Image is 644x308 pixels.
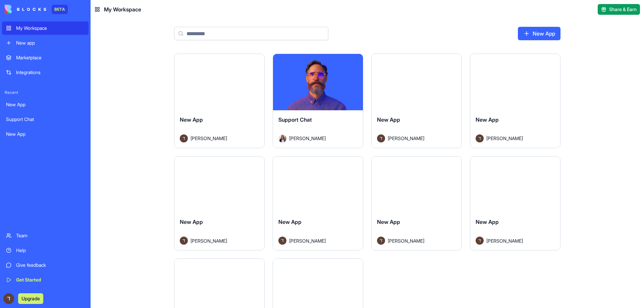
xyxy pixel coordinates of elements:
[2,51,89,64] a: Marketplace
[486,237,523,244] span: [PERSON_NAME]
[377,219,400,225] span: New App
[598,4,640,15] button: Share & Earn
[278,134,286,142] img: Avatar
[377,116,400,123] span: New App
[2,90,89,95] span: Recent
[16,54,85,61] div: Marketplace
[191,237,227,244] span: [PERSON_NAME]
[52,5,68,14] div: BETA
[16,25,85,32] div: My Workspace
[16,69,85,76] div: Integrations
[388,135,424,142] span: [PERSON_NAME]
[289,237,326,244] span: [PERSON_NAME]
[476,237,484,245] img: Avatar
[16,262,85,268] div: Give feedback
[180,237,188,245] img: Avatar
[377,237,385,245] img: Avatar
[2,244,89,257] a: Help
[6,131,85,137] div: New App
[609,6,637,13] span: Share & Earn
[16,40,85,46] div: New app
[371,156,462,251] a: New AppAvatar[PERSON_NAME]
[273,54,363,148] a: Support ChatAvatar[PERSON_NAME]
[2,66,89,79] a: Integrations
[2,36,89,50] a: New app
[470,156,560,251] a: New AppAvatar[PERSON_NAME]
[180,134,188,142] img: Avatar
[174,156,265,251] a: New AppAvatar[PERSON_NAME]
[273,156,363,251] a: New AppAvatar[PERSON_NAME]
[191,135,227,142] span: [PERSON_NAME]
[18,295,43,302] a: Upgrade
[16,232,85,239] div: Team
[486,135,523,142] span: [PERSON_NAME]
[2,98,89,111] a: New App
[6,101,85,108] div: New App
[371,54,462,148] a: New AppAvatar[PERSON_NAME]
[174,54,265,148] a: New AppAvatar[PERSON_NAME]
[16,276,85,283] div: Get Started
[278,116,312,123] span: Support Chat
[377,134,385,142] img: Avatar
[476,134,484,142] img: Avatar
[278,219,302,225] span: New App
[278,237,286,245] img: Avatar
[2,127,89,141] a: New App
[2,113,89,126] a: Support Chat
[476,116,499,123] span: New App
[3,293,14,304] img: ACg8ocK6-HCFhYZYZXS4j9vxc9fvCo-snIC4PGomg_KXjjGNFaHNxw=s96-c
[518,27,560,40] a: New App
[6,116,85,123] div: Support Chat
[388,237,424,244] span: [PERSON_NAME]
[18,293,43,304] button: Upgrade
[289,135,326,142] span: [PERSON_NAME]
[2,229,89,242] a: Team
[16,247,85,254] div: Help
[180,219,203,225] span: New App
[180,116,203,123] span: New App
[470,54,560,148] a: New AppAvatar[PERSON_NAME]
[2,21,89,35] a: My Workspace
[5,5,46,14] img: logo
[2,273,89,287] a: Get Started
[476,219,499,225] span: New App
[5,5,68,14] a: BETA
[2,258,89,272] a: Give feedback
[104,5,141,13] span: My Workspace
